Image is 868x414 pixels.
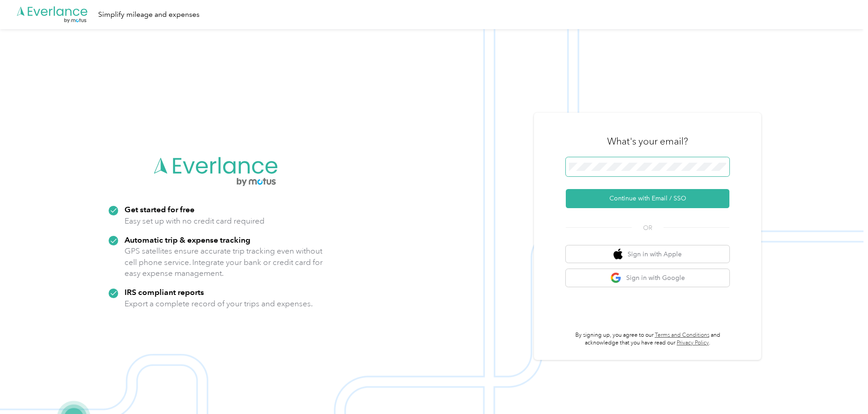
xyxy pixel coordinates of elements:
[566,245,729,263] button: apple logoSign in with Apple
[610,272,622,284] img: google logo
[632,223,663,233] span: OR
[125,235,250,244] strong: Automatic trip & expense tracking
[125,298,313,309] p: Export a complete record of your trips and expenses.
[98,9,200,20] div: Simplify mileage and expenses
[614,249,623,260] img: apple logo
[125,245,323,279] p: GPS satellites ensure accurate trip tracking even without cell phone service. Integrate your bank...
[125,205,195,214] strong: Get started for free
[677,339,709,346] a: Privacy Policy
[566,331,729,347] p: By signing up, you agree to our and acknowledge that you have read our .
[607,135,688,148] h3: What's your email?
[655,332,709,339] a: Terms and Conditions
[566,189,729,208] button: Continue with Email / SSO
[566,269,729,287] button: google logoSign in with Google
[125,215,264,227] p: Easy set up with no credit card required
[125,287,204,297] strong: IRS compliant reports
